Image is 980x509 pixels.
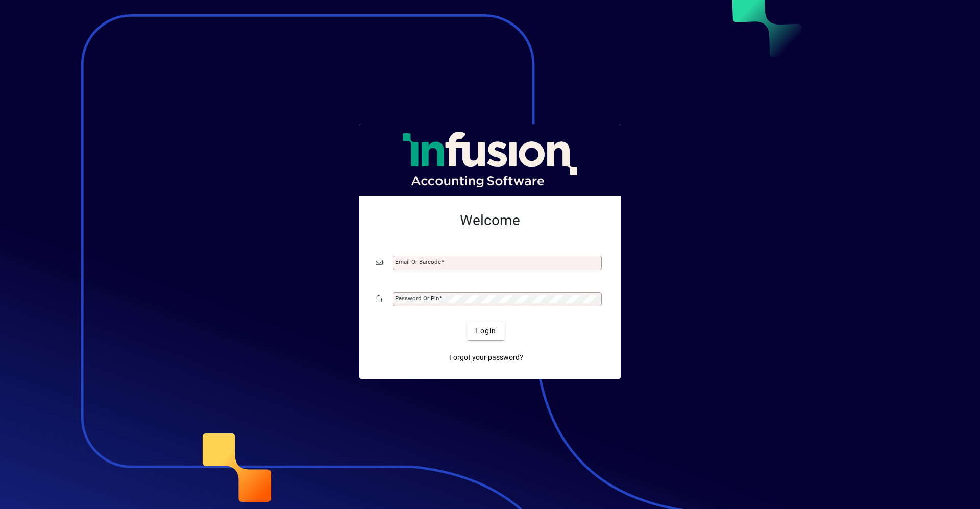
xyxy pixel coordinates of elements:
[395,295,439,302] mat-label: Password or Pin
[467,322,504,340] button: Login
[395,258,441,265] mat-label: Email or Barcode
[376,212,604,229] h2: Welcome
[475,326,496,336] span: Login
[449,352,523,363] span: Forgot your password?
[445,348,527,367] a: Forgot your password?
